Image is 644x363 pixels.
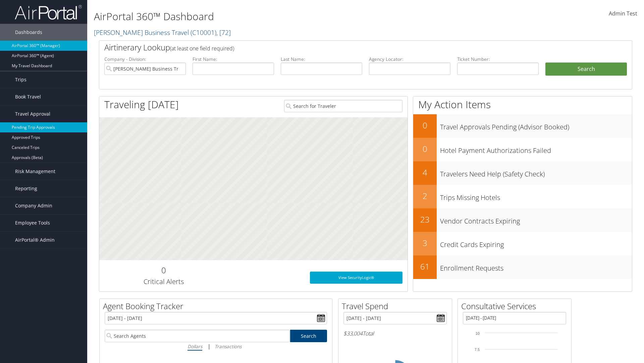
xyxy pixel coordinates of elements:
[413,255,632,279] a: 61Enrollment Requests
[15,4,82,20] img: airportal-logo.png
[15,180,37,197] span: Reporting
[193,56,274,63] label: First Name:
[440,260,632,273] h3: Enrollment Requests
[15,232,55,248] span: AirPortal® Admin
[413,237,437,249] h2: 3
[94,28,231,37] a: [PERSON_NAME] Business Travel
[103,300,332,312] h2: Agent Booking Tracker
[187,343,202,350] i: Dollars
[104,56,186,63] label: Company - Division:
[440,213,632,226] h3: Vendor Contracts Expiring
[440,237,632,249] h3: Credit Cards Expiring
[191,28,216,37] span: ( C10001 )
[440,119,632,132] h3: Travel Approvals Pending (Advisor Booked)
[369,56,450,63] label: Agency Locator:
[310,272,402,284] a: View SecurityLogic®
[342,300,452,312] h2: Travel Spend
[413,97,632,112] h1: My Action Items
[413,261,437,272] h2: 61
[281,56,362,63] label: Last Name:
[457,56,539,63] label: Ticket Number:
[105,330,290,342] input: Search Agents
[413,114,632,138] a: 0Travel Approvals Pending (Advisor Booked)
[15,88,41,105] span: Book Travel
[413,185,632,208] a: 2Trips Missing Hotels
[461,300,571,312] h2: Consultative Services
[170,45,234,52] span: (at least one field required)
[609,10,637,17] span: Admin Test
[475,348,480,352] tspan: 7.5
[440,166,632,179] h3: Travelers Need Help (Safety Check)
[440,143,632,155] h3: Hotel Payment Authorizations Failed
[94,9,456,24] h1: AirPortal 360™ Dashboard
[104,277,223,286] h3: Critical Alerts
[284,100,402,112] input: Search for Traveler
[413,214,437,225] h2: 23
[216,28,231,37] span: , [ 72 ]
[440,190,632,202] h3: Trips Missing Hotels
[290,330,327,342] a: Search
[15,197,52,214] span: Company Admin
[343,330,363,337] span: $33,004
[15,106,50,122] span: Travel Approval
[413,120,437,131] h2: 0
[413,232,632,255] a: 3Credit Cards Expiring
[215,343,241,350] i: Transactions
[609,3,637,24] a: Admin Test
[15,24,42,41] span: Dashboards
[104,97,179,112] h1: Traveling [DATE]
[343,330,447,337] h6: Total
[104,265,223,276] h2: 0
[413,138,632,161] a: 0Hotel Payment Authorizations Failed
[413,208,632,232] a: 23Vendor Contracts Expiring
[413,167,437,178] h2: 4
[413,190,437,202] h2: 2
[105,342,327,351] div: |
[545,63,627,76] button: Search
[15,71,26,88] span: Trips
[413,161,632,185] a: 4Travelers Need Help (Safety Check)
[476,331,480,335] tspan: 10
[104,42,583,53] h2: Airtinerary Lookup
[15,214,50,231] span: Employee Tools
[15,163,55,180] span: Risk Management
[413,143,437,155] h2: 0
